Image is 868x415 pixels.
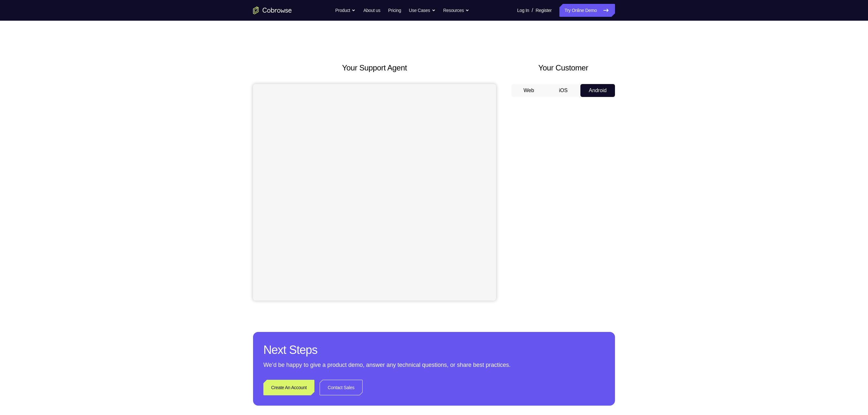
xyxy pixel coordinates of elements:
[263,380,314,395] a: Create An Account
[263,360,605,369] p: We’d be happy to give a product demo, answer any technical questions, or share best practices.
[443,4,470,17] button: Resources
[253,84,496,301] iframe: Agent
[580,84,615,97] button: Android
[512,62,615,74] h2: Your Customer
[546,84,581,97] button: iOS
[512,84,546,97] button: Web
[536,4,552,17] a: Register
[409,4,435,17] button: Use Cases
[263,342,605,358] h2: Next Steps
[559,4,615,17] a: Try Online Demo
[517,4,529,17] a: Log In
[253,6,292,14] a: Go to the home page
[335,4,356,17] button: Product
[253,62,496,74] h2: Your Support Agent
[532,6,533,14] span: /
[363,4,380,17] a: About us
[320,380,363,395] a: Contact Sales
[388,4,401,17] a: Pricing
